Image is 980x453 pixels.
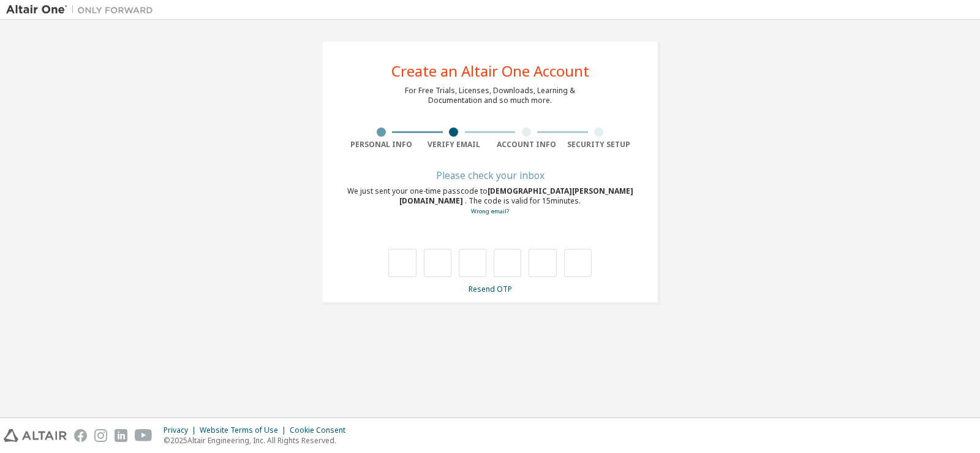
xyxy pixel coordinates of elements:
div: Website Terms of Use [200,425,290,435]
span: [DEMOGRAPHIC_DATA][PERSON_NAME][DOMAIN_NAME] [399,186,633,206]
a: Resend OTP [469,284,512,294]
p: © 2025 Altair Engineering, Inc. All Rights Reserved. [164,435,353,446]
div: For Free Trials, Licenses, Downloads, Learning & Documentation and so much more. [405,86,575,105]
div: Create an Altair One Account [391,64,589,78]
img: linkedin.svg [115,429,127,442]
img: youtube.svg [135,429,153,442]
div: Privacy [164,425,200,435]
img: Altair One [6,4,159,16]
div: Verify Email [418,140,491,150]
div: Account Info [490,140,563,150]
div: Personal Info [345,140,418,150]
img: facebook.svg [74,429,87,442]
div: Please check your inbox [345,172,635,179]
div: Cookie Consent [290,425,353,435]
div: We just sent your one-time passcode to . The code is valid for 15 minutes. [345,186,635,216]
img: instagram.svg [94,429,107,442]
div: Security Setup [563,140,636,150]
a: Go back to the registration form [471,207,509,215]
img: altair_logo.svg [4,429,67,442]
